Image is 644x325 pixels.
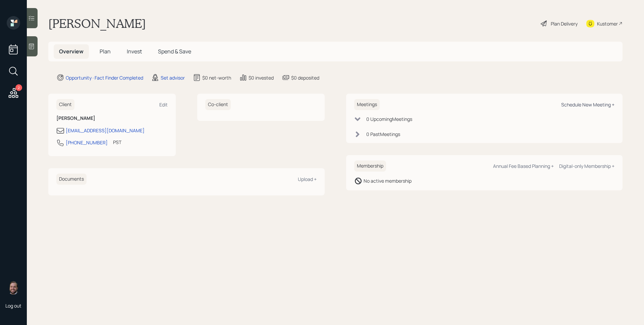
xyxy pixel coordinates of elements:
img: james-distasi-headshot.png [7,281,20,294]
div: Schedule New Meeting + [561,101,614,108]
div: Opportunity · Fact Finder Completed [66,74,143,81]
div: 0 Upcoming Meeting s [366,115,412,123]
div: $0 net-worth [202,74,231,81]
div: Kustomer [597,20,618,27]
h6: Meetings [354,99,380,110]
div: Annual Fee Based Planning + [493,163,554,169]
div: $0 deposited [291,74,319,81]
h6: [PERSON_NAME] [56,115,168,121]
h6: Client [56,99,74,110]
span: Overview [59,48,84,55]
div: Upload + [298,176,317,182]
h6: Co-client [205,99,231,110]
span: Plan [100,48,111,55]
h1: [PERSON_NAME] [48,16,146,31]
div: 0 Past Meeting s [366,131,400,138]
div: Edit [159,101,168,108]
div: 2 [15,84,22,91]
h6: Membership [354,160,386,172]
span: Spend & Save [158,48,191,55]
div: No active membership [364,177,412,184]
div: Plan Delivery [551,20,578,27]
div: Set advisor [161,74,185,81]
div: $0 invested [249,74,274,81]
h6: Documents [56,174,87,185]
div: Log out [5,303,21,309]
div: Digital-only Membership + [559,163,614,169]
div: PST [113,139,121,146]
div: [EMAIL_ADDRESS][DOMAIN_NAME] [66,127,145,134]
div: [PHONE_NUMBER] [66,139,108,146]
span: Invest [127,48,142,55]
